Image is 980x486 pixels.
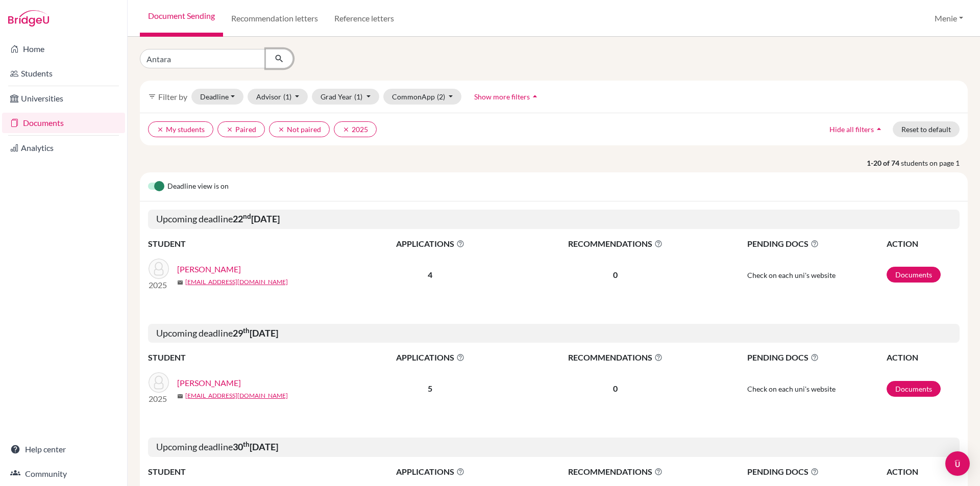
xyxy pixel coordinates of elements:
span: APPLICATIONS [353,351,508,364]
strong: 1-20 of 74 [867,158,901,168]
th: ACTION [886,465,960,478]
a: Documents [887,267,941,283]
th: ACTION [886,351,960,364]
th: ACTION [886,237,960,250]
img: Misra, Medha [149,259,169,279]
b: 5 [428,383,432,393]
i: arrow_drop_up [530,91,540,101]
span: students on page 1 [901,158,968,168]
p: 0 [509,269,722,281]
span: (1) [283,92,291,101]
span: (1) [354,92,362,101]
img: Byrnes, Cormac [149,372,169,393]
span: Show more filters [474,92,530,101]
p: 0 [509,382,722,395]
a: Documents [887,381,941,397]
button: CommonApp(2) [383,89,462,105]
button: Hide all filtersarrow_drop_up [821,121,893,137]
span: PENDING DOCS [747,351,886,364]
h5: Upcoming deadline [148,324,960,343]
a: [EMAIL_ADDRESS][DOMAIN_NAME] [185,391,288,400]
th: STUDENT [148,237,352,250]
p: 2025 [149,279,169,291]
button: Show more filtersarrow_drop_up [465,89,549,105]
span: PENDING DOCS [747,466,886,478]
b: 29 [DATE] [233,327,278,339]
a: Students [2,63,125,84]
button: clearNot paired [269,121,330,137]
i: arrow_drop_up [874,124,884,134]
span: Deadline view is on [167,181,229,193]
i: filter_list [148,92,156,100]
th: STUDENT [148,351,352,364]
i: clear [278,126,285,133]
h5: Upcoming deadline [148,210,960,229]
p: 2025 [149,393,169,405]
i: clear [226,126,233,133]
i: clear [157,126,164,133]
button: clearMy students [148,121,213,137]
b: 22 [DATE] [233,213,280,224]
div: Open Intercom Messenger [945,451,970,476]
a: Home [2,39,125,59]
button: Deadline [191,89,243,105]
a: [PERSON_NAME] [177,377,241,389]
span: Check on each uni's website [747,385,836,393]
button: Menie [930,9,968,28]
a: Documents [2,113,125,133]
span: Check on each uni's website [747,271,836,279]
a: [EMAIL_ADDRESS][DOMAIN_NAME] [185,277,288,287]
a: Help center [2,439,125,459]
span: RECOMMENDATIONS [509,466,722,478]
span: mail [177,279,183,286]
b: 30 [DATE] [233,441,278,452]
span: PENDING DOCS [747,238,886,250]
input: Find student by name... [140,49,266,68]
a: [PERSON_NAME] [177,263,241,275]
th: STUDENT [148,465,352,478]
span: (2) [437,92,445,101]
sup: th [243,440,250,448]
span: RECOMMENDATIONS [509,351,722,364]
span: APPLICATIONS [353,466,508,478]
sup: th [243,326,250,335]
button: Advisor(1) [248,89,308,105]
span: APPLICATIONS [353,238,508,250]
sup: nd [243,212,251,220]
span: Filter by [158,92,187,101]
img: Bridge-U [8,10,49,27]
button: clearPaired [217,121,265,137]
i: clear [342,126,350,133]
span: mail [177,393,183,399]
a: Community [2,464,125,484]
a: Analytics [2,138,125,158]
h5: Upcoming deadline [148,438,960,457]
button: Reset to default [893,121,960,137]
span: Hide all filters [829,125,874,134]
span: RECOMMENDATIONS [509,238,722,250]
a: Universities [2,88,125,109]
button: clear2025 [334,121,377,137]
button: Grad Year(1) [312,89,379,105]
b: 4 [428,270,432,279]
